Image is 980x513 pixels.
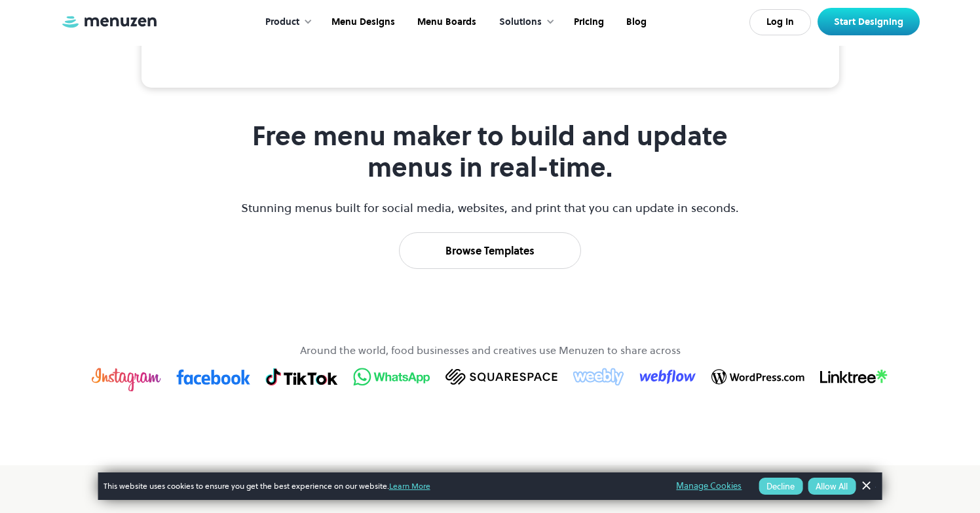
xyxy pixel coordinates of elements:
[499,15,542,29] div: Solutions
[240,120,741,183] h1: Free menu maker to build and update menus in real-time.
[240,199,741,217] p: Stunning menus built for social media, websites, and print that you can update in seconds.
[808,478,856,495] button: Allow All
[252,2,319,43] div: Product
[614,2,656,43] a: Blog
[759,478,802,495] button: Decline
[104,480,658,492] span: This website uses cookies to ensure you get the best experience on our website.
[856,476,875,496] a: Dismiss Banner
[300,342,681,358] p: Around the world, food businesses and creatives use Menuzen to share across
[405,2,486,43] a: Menu Boards
[561,2,614,43] a: Pricing
[676,479,742,493] a: Manage Cookies
[389,480,430,491] a: Learn More
[486,2,561,43] div: Solutions
[749,9,811,35] a: Log In
[319,2,405,43] a: Menu Designs
[818,8,920,35] a: Start Designing
[399,232,581,269] a: Browse Templates
[265,15,299,29] div: Product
